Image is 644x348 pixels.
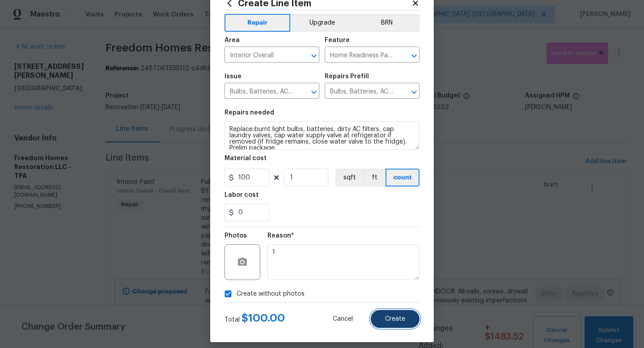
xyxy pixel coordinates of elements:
[308,50,320,62] button: Open
[225,233,247,239] h5: Photos
[237,289,305,299] span: Create without photos
[225,314,285,324] div: Total
[408,50,420,62] button: Open
[241,313,285,323] span: $ 100.00
[267,244,419,280] textarea: 1
[333,316,353,323] span: Cancel
[363,169,386,187] button: ft
[225,73,241,80] h5: Issue
[325,37,350,43] h5: Feature
[386,169,419,187] button: count
[225,155,267,161] h5: Material cost
[225,14,290,32] button: Repair
[308,86,320,98] button: Open
[267,233,294,239] h5: Reason*
[225,110,274,116] h5: Repairs needed
[225,192,258,198] h5: Labor cost
[335,169,363,187] button: sqft
[385,316,405,323] span: Create
[225,37,240,43] h5: Area
[225,121,419,150] textarea: Replace burnt light bulbs, batteries, dirty AC filters, cap laundry valves, cap water supply valv...
[290,14,354,32] button: Upgrade
[325,73,369,80] h5: Repairs Prefill
[408,86,420,98] button: Open
[318,310,367,328] button: Cancel
[354,14,419,32] button: BRN
[371,310,419,328] button: Create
